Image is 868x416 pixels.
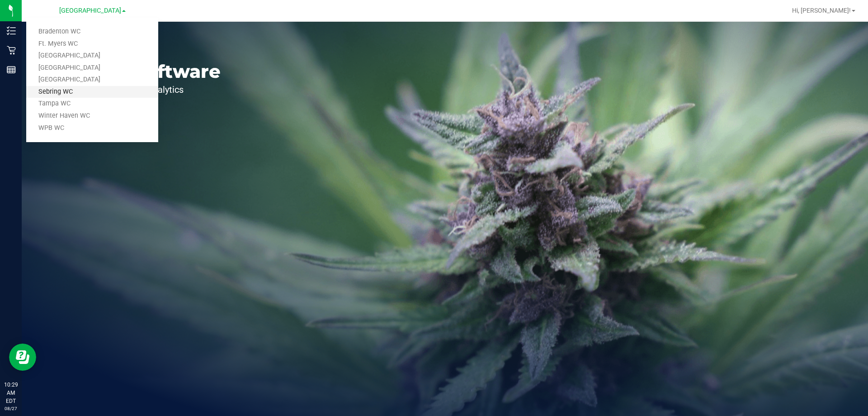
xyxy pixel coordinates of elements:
[9,344,36,371] iframe: Resource center
[26,38,158,50] a: Ft. Myers WC
[26,98,158,110] a: Tampa WC
[26,122,158,134] a: WPB WC
[26,74,158,86] a: [GEOGRAPHIC_DATA]
[792,7,851,14] span: Hi, [PERSON_NAME]!
[26,26,158,38] a: Bradenton WC
[26,50,158,62] a: [GEOGRAPHIC_DATA]
[4,381,18,405] p: 10:29 AM EDT
[26,62,158,74] a: [GEOGRAPHIC_DATA]
[7,26,16,35] inline-svg: Inventory
[7,65,16,74] inline-svg: Reports
[59,7,121,14] span: [GEOGRAPHIC_DATA]
[26,110,158,122] a: Winter Haven WC
[26,86,158,98] a: Sebring WC
[4,405,18,412] p: 08/27
[7,46,16,55] inline-svg: Retail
